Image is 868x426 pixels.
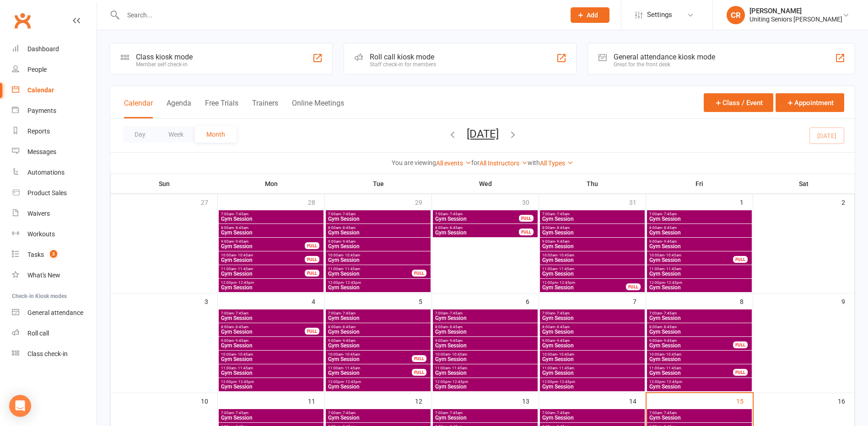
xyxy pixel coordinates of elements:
span: Gym Session [542,343,643,348]
div: FULL [412,369,426,376]
a: People [12,59,97,80]
span: 7:00am [221,212,322,216]
div: [PERSON_NAME] [749,7,842,15]
span: 12:00pm [649,380,750,384]
span: - 10:45am [557,253,574,257]
span: - 12:45pm [344,380,361,384]
span: 11:00am [649,366,733,370]
input: Search... [120,9,559,21]
span: 11:00am [328,267,412,271]
span: - 12:45pm [665,380,682,384]
span: Gym Session [649,271,750,277]
div: FULL [305,270,319,277]
span: 7:00am [328,411,429,415]
div: FULL [733,256,748,263]
span: 12:00pm [328,281,429,285]
div: 1 [740,194,753,209]
span: 7:00am [435,212,519,216]
button: Day [123,126,157,143]
span: Gym Session [542,370,643,376]
span: - 7:45am [448,411,463,415]
span: Gym Session [328,257,429,263]
span: - 7:45am [234,212,248,216]
div: FULL [519,229,534,235]
span: - 8:45am [341,226,356,230]
button: Agenda [167,99,191,118]
span: - 9:45am [448,339,463,343]
div: FULL [626,283,641,290]
span: 7:00am [649,411,750,415]
strong: You are viewing [392,159,436,166]
span: - 11:45am [343,267,360,271]
div: 14 [629,393,646,408]
span: - 12:45pm [237,380,254,384]
span: Gym Session [542,216,643,222]
span: 11:00am [542,267,643,271]
span: - 8:45am [448,226,463,230]
span: Gym Session [328,244,429,249]
span: 8:00am [328,325,429,329]
span: - 11:45am [236,267,253,271]
span: 10:00am [542,253,643,257]
span: Gym Session [649,343,733,348]
span: - 7:45am [341,311,356,315]
span: - 9:45am [341,240,356,244]
span: 8:00am [542,226,643,230]
span: - 12:45pm [237,281,254,285]
span: - 7:45am [341,212,356,216]
span: 7:00am [221,311,322,315]
span: Gym Session [542,230,643,235]
span: Gym Session [542,384,643,389]
span: - 10:45am [236,253,253,257]
div: 5 [419,293,431,309]
a: Reports [12,121,97,142]
span: - 12:45pm [558,281,575,285]
span: 11:00am [435,366,536,370]
a: Product Sales [12,183,97,203]
span: 9:00am [542,240,643,244]
span: 8:00am [649,325,750,329]
span: Gym Session [435,216,519,222]
span: 10:00am [435,352,536,357]
span: 7:00am [221,411,322,415]
span: 10:00am [542,352,643,357]
div: Automations [27,169,65,176]
span: - 8:45am [555,325,570,329]
span: Gym Session [649,285,750,290]
div: 29 [415,194,431,209]
span: Settings [647,5,672,25]
div: Open Intercom Messenger [9,395,31,417]
span: 9:00am [649,339,733,343]
button: Class / Event [704,93,773,112]
span: Gym Session [328,329,429,335]
button: Month [195,126,237,143]
span: Gym Session [435,357,536,362]
span: - 9:45am [662,339,677,343]
span: 10:00am [649,352,750,357]
div: General attendance [27,309,83,316]
span: Gym Session [221,384,322,389]
a: Automations [12,162,97,183]
span: - 11:45am [664,267,681,271]
span: Gym Session [328,357,412,362]
span: - 12:45pm [665,281,682,285]
div: General attendance kiosk mode [614,53,715,61]
span: - 7:45am [662,212,677,216]
span: Gym Session [221,357,322,362]
button: Appointment [776,93,844,112]
div: 15 [736,393,753,408]
span: 7:00am [435,311,536,315]
span: - 10:45am [343,352,360,357]
span: Gym Session [435,329,536,335]
span: 8:00am [649,226,750,230]
div: FULL [412,355,426,362]
div: Great for the front desk [614,61,715,68]
span: Gym Session [328,216,429,222]
div: FULL [733,341,748,348]
div: 6 [526,293,539,309]
span: - 11:45am [236,366,253,370]
div: Calendar [27,86,54,94]
span: 7:00am [649,311,750,315]
div: 7 [633,293,646,309]
div: 13 [522,393,539,408]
